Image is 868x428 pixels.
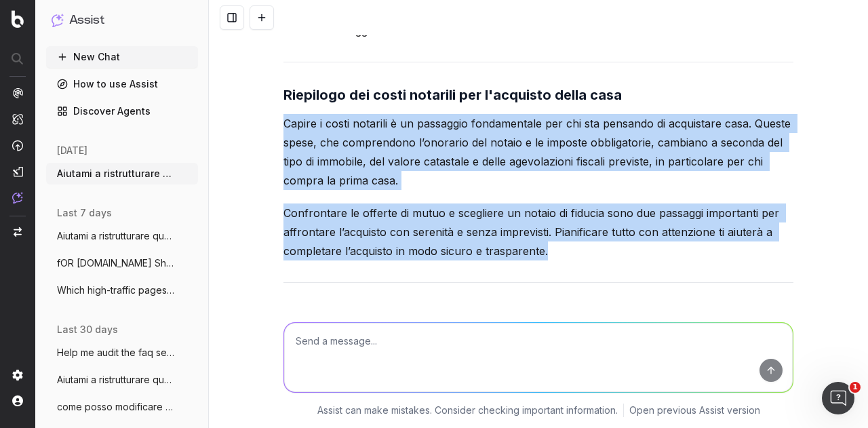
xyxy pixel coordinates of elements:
[283,305,793,343] p: Questa versione è più colloquiale e diretta, mantenendo un tono professionale ma meno "robotico"....
[57,256,176,270] span: fOR [DOMAIN_NAME] Show me the
[12,140,23,151] img: Activation
[12,192,23,203] img: Assist
[46,396,198,418] button: come posso modificare questo abstract in
[46,46,198,68] button: New Chat
[52,11,193,30] button: Assist
[283,203,793,260] p: Confrontare le offerte di mutuo e scegliere un notaio di fiducia sono due passaggi importanti per...
[46,369,198,391] button: Aiutami a ristrutturare questo articolo
[12,87,23,98] img: Analytics
[12,10,24,28] img: Botify logo
[46,163,198,184] button: Aiutami a ristrutturare questo articolo
[46,342,198,364] button: Help me audit the faq section of assicur
[57,206,112,220] span: last 7 days
[46,279,198,301] button: Which high-traffic pages haven’t been up
[629,404,760,417] a: Open previous Assist version
[57,400,176,414] span: come posso modificare questo abstract in
[822,382,854,414] iframe: Intercom live chat
[52,14,64,26] img: Assist
[12,113,23,125] img: Intelligence
[12,370,23,381] img: Setting
[57,346,176,359] span: Help me audit the faq section of assicur
[46,100,198,122] a: Discover Agents
[12,395,23,406] img: My account
[57,323,118,336] span: last 30 days
[57,167,176,180] span: Aiutami a ristrutturare questo articolo
[57,373,176,387] span: Aiutami a ristrutturare questo articolo
[46,252,198,274] button: fOR [DOMAIN_NAME] Show me the
[57,144,87,157] span: [DATE]
[46,225,198,247] button: Aiutami a ristrutturare questo articolo
[283,87,622,103] strong: Riepilogo dei costi notarili per l'acquisto della casa
[57,284,176,297] span: Which high-traffic pages haven’t been up
[317,404,618,417] p: Assist can make mistakes. Consider checking important information.
[57,229,176,243] span: Aiutami a ristrutturare questo articolo
[850,382,861,393] span: 1
[46,73,198,95] a: How to use Assist
[14,227,22,237] img: Switch project
[12,166,23,177] img: Studio
[69,11,104,30] h1: Assist
[283,114,793,190] p: Capire i costi notarili è un passaggio fondamentale per chi sta pensando di acquistare casa. Ques...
